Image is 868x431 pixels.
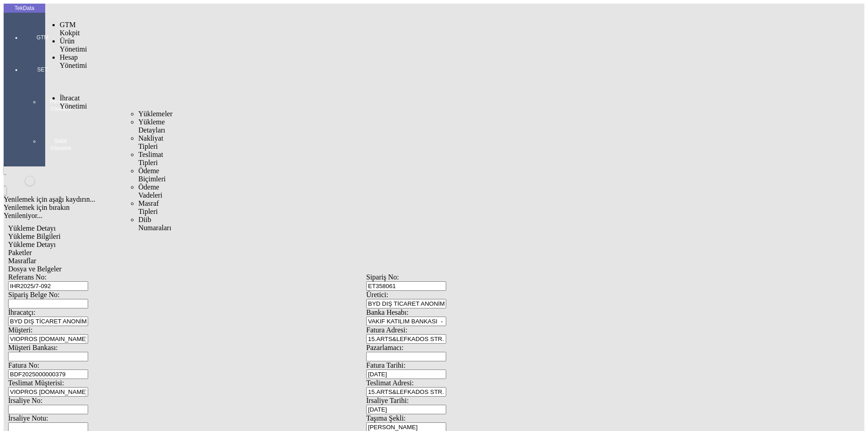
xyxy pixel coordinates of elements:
[8,265,61,273] span: Dosya ve Belgeler
[8,273,47,281] span: Referans No:
[138,151,163,166] span: Teslimat Tipleri
[60,37,87,53] span: Ürün Yönetimi
[138,199,159,215] span: Masraf Tipleri
[8,224,56,232] span: Yükleme Detayı
[8,257,36,265] span: Masraflar
[4,204,729,212] div: Yenilemek için bırakın
[366,414,406,422] span: Taşıma Şekli:
[4,212,729,220] div: Yenileniyor...
[8,308,35,316] span: İhracatçı:
[8,326,33,334] span: Müşteri:
[8,232,61,240] span: Yükleme Bilgileri
[60,94,87,110] span: İhracat Yönetimi
[138,167,165,183] span: Ödeme Biçimleri
[366,273,399,281] span: Sipariş No:
[138,183,162,199] span: Ödeme Vadeleri
[366,379,414,387] span: Teslimat Adresi:
[8,397,42,404] span: İrsaliye No:
[29,66,56,73] span: SET
[4,5,45,12] div: TekData
[60,21,80,37] span: GTM Kokpit
[8,249,32,256] span: Paketler
[366,308,409,316] span: Banka Hesabı:
[8,414,48,422] span: İrsaliye Notu:
[8,344,58,351] span: Müşteri Bankası:
[366,397,409,404] span: İrsaliye Tarihi:
[8,291,60,298] span: Sipariş Belge No:
[8,241,56,248] span: Yükleme Detayı
[138,216,171,232] span: Diib Numaraları
[366,291,388,298] span: Üretici:
[8,361,39,369] span: Fatura No:
[366,344,404,351] span: Pazarlamacı:
[60,53,87,69] span: Hesap Yönetimi
[4,195,729,204] div: Yenilemek için aşağı kaydırın...
[8,379,64,387] span: Teslimat Müşterisi:
[138,118,165,134] span: Yükleme Detayları
[138,134,163,150] span: Nakliyat Tipleri
[366,326,407,334] span: Fatura Adresi:
[366,361,406,369] span: Fatura Tarihi:
[138,110,173,118] span: Yüklemeler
